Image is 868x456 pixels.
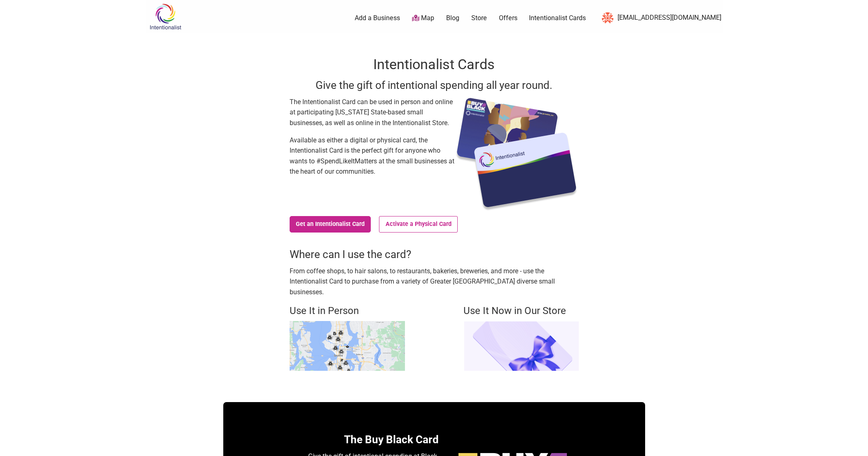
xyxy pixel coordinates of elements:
p: The Intentionalist Card can be used in person and online at participating [US_STATE] State-based ... [290,97,454,128]
img: Intentionalist Card [454,97,579,212]
a: [EMAIL_ADDRESS][DOMAIN_NAME] [598,11,721,26]
h4: Use It Now in Our Store [463,304,579,318]
img: Buy Black map [290,321,405,371]
h1: Intentionalist Cards [290,55,579,74]
h3: Give the gift of intentional spending all year round. [290,78,579,93]
h3: Where can I use the card? [290,247,579,262]
a: Map [412,14,434,23]
a: Blog [446,14,459,23]
p: Available as either a digital or physical card, the Intentionalist Card is the perfect gift for a... [290,135,454,177]
a: Get an Intentionalist Card [290,216,371,233]
img: Intentionalist [146,3,185,30]
a: Store [471,14,487,23]
a: Intentionalist Cards [529,14,586,23]
h3: The Buy Black Card [298,432,439,447]
a: Activate a Physical Card [379,216,458,233]
a: Offers [499,14,517,23]
a: Add a Business [355,14,400,23]
p: From coffee shops, to hair salons, to restaurants, bakeries, breweries, and more - use the Intent... [290,266,579,298]
img: Intentionalist Store [463,321,579,371]
h4: Use It in Person [290,304,405,318]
